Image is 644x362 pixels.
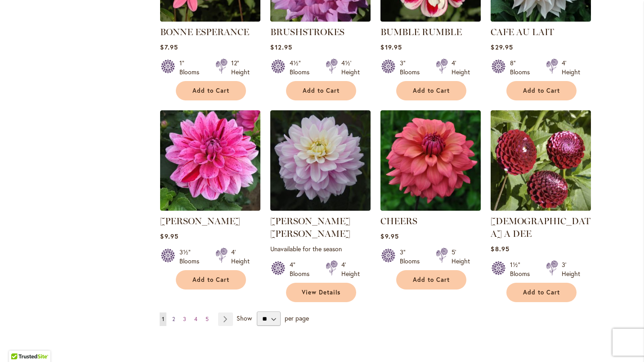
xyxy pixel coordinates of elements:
[341,59,360,77] div: 4½' Height
[400,59,425,77] div: 3" Blooms
[192,87,229,95] span: Add to Cart
[290,59,315,77] div: 4½" Blooms
[510,59,535,77] div: 8" Blooms
[231,59,250,77] div: 12" Height
[270,216,350,239] a: [PERSON_NAME] [PERSON_NAME]
[270,15,371,23] a: BRUSHSTROKES
[413,276,450,284] span: Add to Cart
[523,87,560,95] span: Add to Cart
[290,260,315,278] div: 4" Blooms
[285,314,309,322] span: per page
[160,27,249,37] a: BONNE ESPERANCE
[396,270,466,290] button: Add to Cart
[380,216,417,226] a: CHEERS
[380,204,481,213] a: CHEERS
[452,59,470,77] div: 4' Height
[160,216,240,226] a: [PERSON_NAME]
[172,316,175,322] span: 2
[302,289,340,296] span: View Details
[270,204,371,213] a: Charlotte Mae
[286,81,356,100] button: Add to Cart
[491,216,590,239] a: [DEMOGRAPHIC_DATA] A DEE
[286,283,356,302] a: View Details
[400,248,425,266] div: 3" Blooms
[491,15,591,23] a: Café Au Lait
[341,260,360,278] div: 4' Height
[237,314,252,322] span: Show
[380,43,402,51] span: $19.95
[170,312,177,326] a: 2
[183,316,186,322] span: 3
[192,312,200,326] a: 4
[452,248,470,266] div: 5' Height
[491,244,509,253] span: $8.95
[491,43,513,51] span: $29.95
[181,312,188,326] a: 3
[203,312,211,326] a: 5
[270,110,371,211] img: Charlotte Mae
[510,260,535,278] div: 1½" Blooms
[270,43,292,51] span: $12.95
[192,276,229,284] span: Add to Cart
[270,244,371,253] p: Unavailable for the season
[562,59,580,77] div: 4' Height
[270,27,344,37] a: BRUSHSTROKES
[231,248,250,266] div: 4' Height
[176,270,246,290] button: Add to Cart
[506,283,577,302] button: Add to Cart
[160,110,260,211] img: CHA CHING
[194,316,197,322] span: 4
[380,27,462,37] a: BUMBLE RUMBLE
[506,81,577,100] button: Add to Cart
[160,232,178,240] span: $9.95
[160,204,260,213] a: CHA CHING
[413,87,450,95] span: Add to Cart
[396,81,466,100] button: Add to Cart
[176,81,246,100] button: Add to Cart
[380,110,481,211] img: CHEERS
[562,260,580,278] div: 3' Height
[303,87,340,95] span: Add to Cart
[491,110,591,211] img: CHICK A DEE
[523,289,560,296] span: Add to Cart
[160,43,178,51] span: $7.95
[160,15,260,23] a: BONNE ESPERANCE
[380,15,481,23] a: BUMBLE RUMBLE
[491,27,554,37] a: CAFE AU LAIT
[179,248,205,266] div: 3½" Blooms
[206,316,209,322] span: 5
[491,204,591,213] a: CHICK A DEE
[380,232,398,240] span: $9.95
[162,316,164,322] span: 1
[7,330,32,355] iframe: Launch Accessibility Center
[179,59,205,77] div: 1" Blooms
